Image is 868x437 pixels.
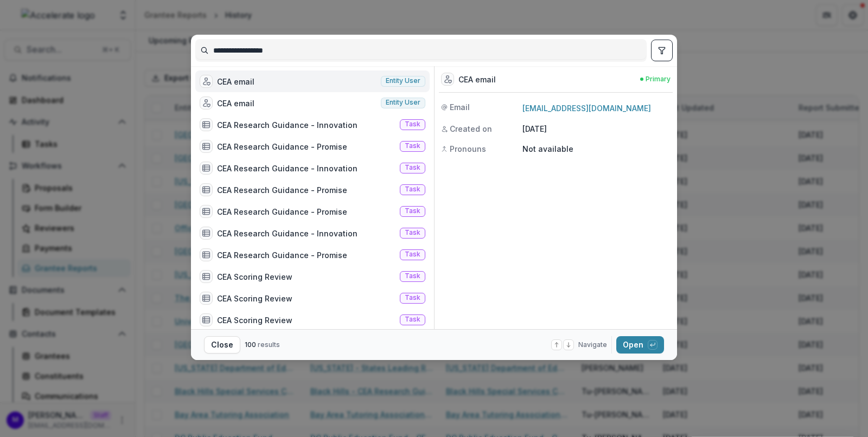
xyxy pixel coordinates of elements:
span: Task [405,164,420,171]
span: Task [405,294,420,301]
div: CEA Research Guidance - Innovation [217,163,358,174]
div: CEA Research Guidance - Promise [217,249,347,261]
span: Pronouns [450,143,486,155]
div: CEA Research Guidance - Promise [217,141,347,152]
div: CEA email [217,76,254,87]
span: Entity user [386,77,420,85]
span: Email [450,101,470,113]
a: [EMAIL_ADDRESS][DOMAIN_NAME] [522,104,651,113]
span: Task [405,272,420,280]
span: results [258,340,280,349]
span: 100 [245,340,256,349]
p: [DATE] [522,123,671,134]
span: Task [405,207,420,215]
span: Task [405,185,420,193]
div: CEA Scoring Review [217,293,292,304]
div: CEA email [217,98,254,109]
span: Created on [450,123,492,134]
p: Not available [522,143,671,155]
button: Open [616,336,664,354]
span: Navigate [578,340,607,350]
span: Task [405,316,420,323]
button: Close [204,336,240,354]
div: CEA Scoring Review [217,314,292,326]
div: CEA Research Guidance - Innovation [217,228,358,239]
div: CEA Research Guidance - Innovation [217,119,358,131]
div: CEA Research Guidance - Promise [217,184,347,196]
span: Task [405,229,420,236]
span: Task [405,142,420,150]
span: Task [405,120,420,128]
span: Task [405,250,420,258]
div: CEA email [458,74,496,85]
div: CEA Scoring Review [217,271,292,282]
span: Primary [646,74,671,84]
span: Entity user [386,99,420,106]
div: CEA Research Guidance - Promise [217,206,347,217]
button: toggle filters [651,40,673,61]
